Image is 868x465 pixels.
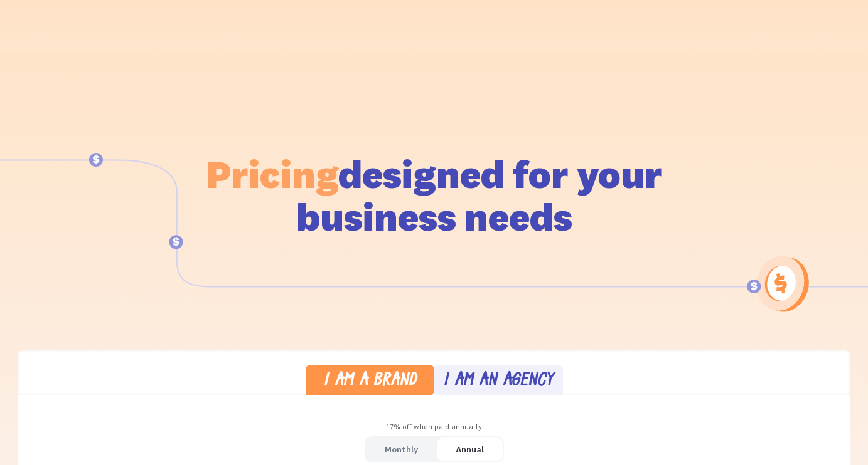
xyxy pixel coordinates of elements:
div: 17% off when paid annually [18,418,851,436]
a: blog [595,17,615,35]
div: I am a brand [323,372,417,390]
a: reviews [529,17,564,35]
a: pricing [353,17,385,35]
div: I am an agency [443,372,554,390]
a: try fomo for free [696,11,842,42]
div: Annual [456,441,484,459]
h1: designed for your business needs [206,153,663,238]
span:  [817,21,827,32]
span: Pricing [206,150,338,198]
a: 100+ integrations [416,17,498,35]
div: Monthly [385,441,418,459]
a: features [284,17,321,35]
